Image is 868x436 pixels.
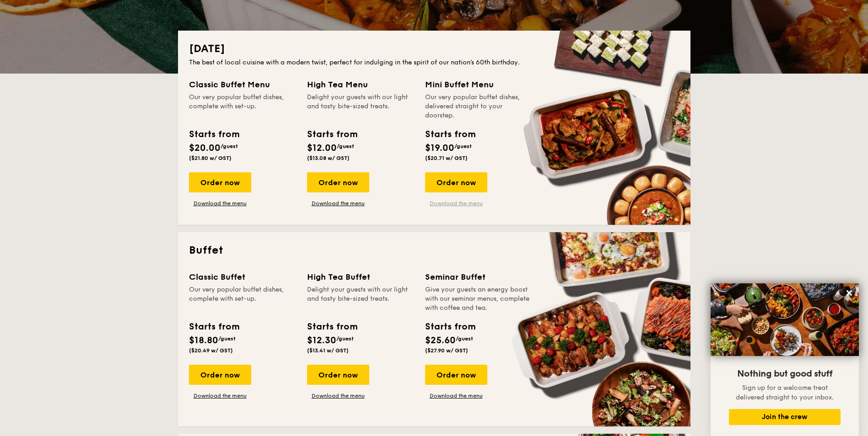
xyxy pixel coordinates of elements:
div: Order now [189,172,251,192]
span: $25.60 [425,335,456,346]
span: ($21.80 w/ GST) [189,155,232,161]
img: DSC07876-Edit02-Large.jpeg [711,283,859,356]
div: Starts from [189,128,239,141]
a: Download the menu [307,200,369,207]
a: Download the menu [307,392,369,399]
div: Starts from [425,320,475,334]
div: Delight your guests with our light and tasty bite-sized treats. [307,285,414,313]
div: High Tea Buffet [307,271,414,283]
div: Our very popular buffet dishes, complete with set-up. [189,285,296,313]
span: /guest [218,335,236,342]
button: Join the crew [729,409,841,425]
span: ($27.90 w/ GST) [425,347,468,354]
span: ($13.08 w/ GST) [307,155,350,161]
div: Delight your guests with our light and tasty bite-sized treats. [307,93,414,120]
span: /guest [221,143,238,149]
div: The best of local cuisine with a modern twist, perfect for indulging in the spirit of our nation’... [189,58,679,67]
div: Seminar Buffet [425,271,532,283]
div: Our very popular buffet dishes, delivered straight to your doorstep. [425,93,532,120]
a: Download the menu [189,200,251,207]
span: /guest [454,143,472,149]
div: Mini Buffet Menu [425,78,532,91]
div: Classic Buffet [189,271,296,283]
span: $12.00 [307,143,337,154]
span: ($20.49 w/ GST) [189,347,233,354]
button: Close [842,286,857,300]
span: ($13.41 w/ GST) [307,347,349,354]
h2: Buffet [189,243,679,258]
div: Our very popular buffet dishes, complete with set-up. [189,93,296,120]
span: $18.80 [189,335,218,346]
span: $19.00 [425,143,454,154]
h2: [DATE] [189,42,679,56]
div: Give your guests an energy boost with our seminar menus, complete with coffee and tea. [425,285,532,313]
div: Order now [425,365,487,385]
span: Nothing but good stuff [737,368,832,379]
span: /guest [336,335,354,342]
span: $12.30 [307,335,336,346]
span: ($20.71 w/ GST) [425,155,468,161]
span: $20.00 [189,143,221,154]
a: Download the menu [189,392,251,399]
a: Download the menu [425,392,487,399]
div: Order now [425,172,487,192]
div: Starts from [307,320,357,334]
span: /guest [337,143,354,149]
div: Classic Buffet Menu [189,78,296,91]
span: Sign up for a welcome treat delivered straight to your inbox. [736,384,834,401]
div: Order now [307,172,369,192]
span: /guest [456,335,473,342]
div: Order now [307,365,369,385]
div: Order now [189,365,251,385]
div: High Tea Menu [307,78,414,91]
a: Download the menu [425,200,487,207]
div: Starts from [425,128,475,141]
div: Starts from [307,128,357,141]
div: Starts from [189,320,239,334]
